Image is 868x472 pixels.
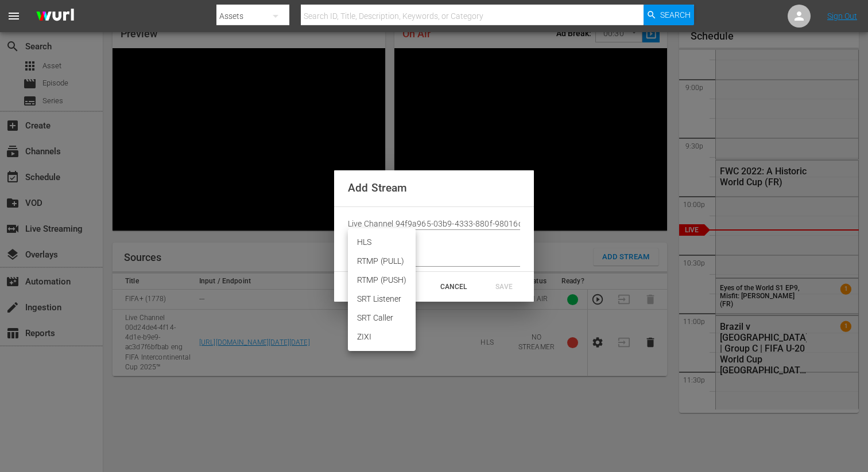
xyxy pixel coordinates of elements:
li: HLS [348,233,416,252]
li: RTMP (PUSH) [348,271,416,290]
a: Sign Out [827,11,857,21]
span: Search [660,5,691,25]
img: ans4CAIJ8jUAAAAAAAAAAAAAAAAAAAAAAAAgQb4GAAAAAAAAAAAAAAAAAAAAAAAAJMjXAAAAAAAAAAAAAAAAAAAAAAAAgAT5G... [28,3,83,30]
li: ZIXI [348,327,416,346]
li: SRT Listener [348,290,416,309]
li: SRT Caller [348,309,416,327]
span: menu [7,9,21,23]
li: RTMP (PULL) [348,252,416,271]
